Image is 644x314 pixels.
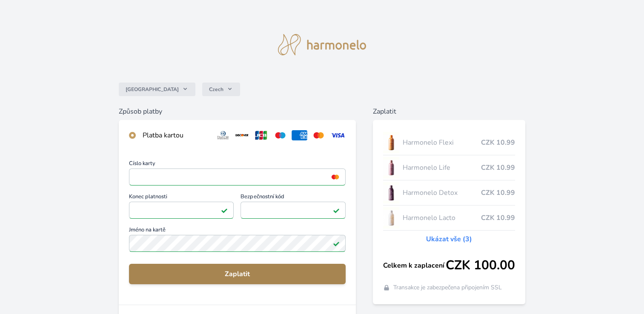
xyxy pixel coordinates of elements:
img: logo.svg [278,34,366,55]
img: Platné pole [333,240,340,247]
button: [GEOGRAPHIC_DATA] [119,83,195,96]
iframe: Iframe pro bezpečnostní kód [244,204,342,216]
img: Platné pole [221,207,228,214]
img: CLEAN_LACTO_se_stinem_x-hi-lo.jpg [383,207,399,228]
img: DETOX_se_stinem_x-lo.jpg [383,182,399,203]
button: Zaplatit [129,264,346,284]
span: Harmonelo Detox [403,188,481,198]
img: CLEAN_FLEXI_se_stinem_x-hi_(1)-lo.jpg [383,132,399,153]
img: mc.svg [311,130,326,140]
img: amex.svg [292,130,307,140]
span: CZK 100.00 [446,258,515,273]
img: maestro.svg [272,130,288,140]
img: mc [329,173,341,181]
button: Czech [202,83,240,96]
span: [GEOGRAPHIC_DATA] [126,86,179,93]
span: Zaplatit [136,269,339,279]
h6: Zaplatit [373,106,525,117]
span: Transakce je zabezpečena připojením SSL [393,283,502,292]
img: discover.svg [234,130,250,140]
input: Jméno na kartěPlatné pole [129,235,346,252]
span: Czech [209,86,223,93]
img: diners.svg [215,130,231,140]
img: Platné pole [333,207,340,214]
span: CZK 10.99 [481,163,515,173]
span: CZK 10.99 [481,137,515,148]
img: CLEAN_LIFE_se_stinem_x-lo.jpg [383,157,399,178]
span: Harmonelo Flexi [403,137,481,148]
span: Bezpečnostní kód [240,194,346,202]
iframe: Iframe pro číslo karty [133,171,342,183]
h6: Způsob platby [119,106,356,117]
img: jcb.svg [253,130,269,140]
img: visa.svg [330,130,346,140]
span: CZK 10.99 [481,188,515,198]
span: CZK 10.99 [481,213,515,223]
span: Harmonelo Lacto [403,213,481,223]
div: Platba kartou [143,130,209,140]
span: Konec platnosti [129,194,234,202]
span: Celkem k zaplacení [383,260,446,271]
span: Číslo karty [129,161,346,168]
iframe: Iframe pro datum vypršení platnosti [133,204,230,216]
a: Ukázat vše (3) [426,234,472,244]
span: Jméno na kartě [129,227,346,235]
span: Harmonelo Life [403,163,481,173]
